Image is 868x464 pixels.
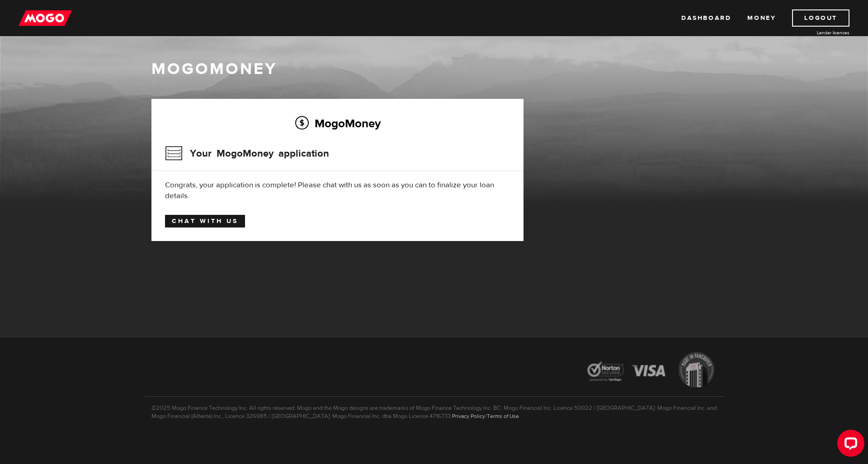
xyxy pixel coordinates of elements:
h3: Your MogoMoney application [165,142,329,165]
img: mogo_logo-11ee424be714fa7cbb0f0f49df9e16ec.png [19,9,72,27]
a: Dashboard [681,9,731,27]
a: Privacy Policy [452,413,485,420]
img: legal-icons-92a2ffecb4d32d839781d1b4e4802d7b.png [579,345,723,396]
div: Congrats, your application is complete! Please chat with us as soon as you can to finalize your l... [165,180,510,201]
h2: MogoMoney [165,114,510,133]
iframe: LiveChat chat widget [830,426,868,464]
p: ©2025 Mogo Finance Technology Inc. All rights reserved. Mogo and the Mogo designs are trademarks ... [145,396,723,420]
a: Logout [792,9,849,27]
a: Money [747,9,776,27]
h1: MogoMoney [151,60,717,79]
a: Lender licences [782,29,849,36]
a: Chat with us [165,215,245,227]
a: Terms of Use [487,413,519,420]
